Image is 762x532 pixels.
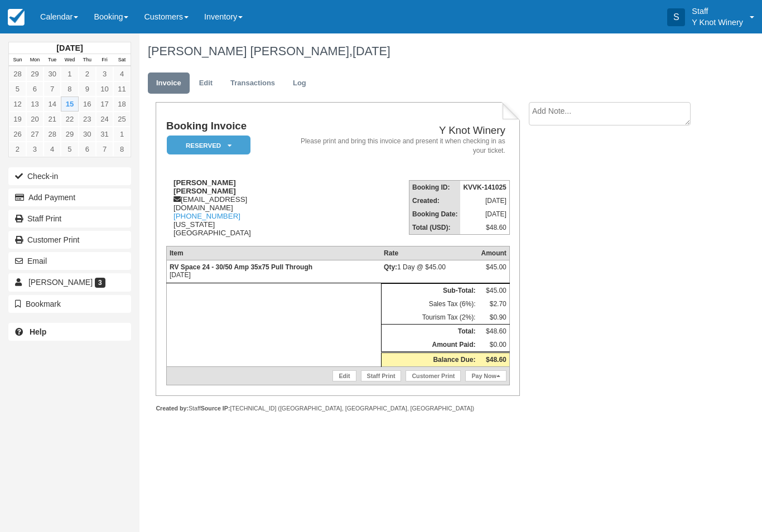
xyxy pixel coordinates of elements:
[8,273,131,291] a: [PERSON_NAME] 3
[26,112,44,127] a: 20
[96,96,113,112] a: 17
[96,142,113,157] a: 7
[460,207,509,221] td: [DATE]
[332,370,356,381] a: Edit
[26,54,44,66] th: Mon
[166,120,296,132] h1: Booking Invoice
[61,96,78,112] a: 15
[61,112,78,127] a: 22
[191,72,221,94] a: Edit
[26,96,44,112] a: 13
[381,260,478,283] td: 1 Day @ $45.00
[465,370,506,381] a: Pay Now
[8,252,131,270] button: Email
[9,96,26,112] a: 12
[460,194,509,207] td: [DATE]
[79,127,96,142] a: 30
[96,54,113,66] th: Fri
[26,127,44,142] a: 27
[8,231,131,249] a: Customer Print
[9,112,26,127] a: 19
[8,167,131,185] button: Check-in
[409,207,461,221] th: Booking Date:
[148,45,703,58] h1: [PERSON_NAME] [PERSON_NAME],
[301,125,505,137] h2: Y Knot Winery
[79,112,96,127] a: 23
[8,295,131,313] button: Bookmark
[113,96,131,112] a: 18
[167,136,250,155] em: Reserved
[166,246,381,260] th: Item
[478,338,509,352] td: $0.00
[61,127,78,142] a: 29
[381,311,478,325] td: Tourism Tax (2%):
[201,405,230,412] strong: Source IP:
[170,263,312,271] strong: RV Space 24 - 30/50 Amp 35x75 Pull Through
[79,142,96,157] a: 6
[692,6,743,17] p: Staff
[8,9,25,26] img: checkfront-main-nav-mini-logo.png
[381,325,478,338] th: Total:
[79,96,96,112] a: 16
[113,112,131,127] a: 25
[30,327,46,336] b: Help
[478,325,509,338] td: $48.60
[96,127,113,142] a: 31
[284,72,315,94] a: Log
[9,54,26,66] th: Sun
[381,284,478,298] th: Sub-Total:
[460,221,509,235] td: $48.60
[56,43,83,52] strong: [DATE]
[44,112,61,127] a: 21
[166,260,381,283] td: [DATE]
[173,212,240,220] a: [PHONE_NUMBER]
[26,81,44,96] a: 6
[381,297,478,311] td: Sales Tax (6%):
[79,54,96,66] th: Thu
[222,72,283,94] a: Transactions
[486,356,507,364] strong: $48.60
[79,66,96,81] a: 2
[463,183,506,191] strong: KVVK-141025
[44,96,61,112] a: 14
[692,17,743,28] p: Y Knot Winery
[113,127,131,142] a: 1
[381,246,478,260] th: Rate
[481,263,506,280] div: $45.00
[113,142,131,157] a: 8
[8,323,131,341] a: Help
[44,81,61,96] a: 7
[381,338,478,352] th: Amount Paid:
[61,66,78,81] a: 1
[44,142,61,157] a: 4
[166,135,247,156] a: Reserved
[406,370,461,381] a: Customer Print
[26,66,44,81] a: 29
[61,81,78,96] a: 8
[409,181,461,195] th: Booking ID:
[44,66,61,81] a: 30
[61,54,78,66] th: Wed
[28,278,93,287] span: [PERSON_NAME]
[113,66,131,81] a: 4
[353,44,390,58] span: [DATE]
[148,72,190,94] a: Invoice
[381,352,478,367] th: Balance Due:
[96,66,113,81] a: 3
[478,311,509,325] td: $0.90
[409,194,461,207] th: Created:
[156,404,520,413] div: Staff [TECHNICAL_ID] ([GEOGRAPHIC_DATA], [GEOGRAPHIC_DATA], [GEOGRAPHIC_DATA])
[478,297,509,311] td: $2.70
[156,405,189,412] strong: Created by:
[26,142,44,157] a: 3
[361,370,402,381] a: Staff Print
[166,178,296,237] div: [EMAIL_ADDRESS][DOMAIN_NAME] [US_STATE] [GEOGRAPHIC_DATA]
[384,263,397,271] strong: Qty
[9,81,26,96] a: 5
[9,142,26,157] a: 2
[44,127,61,142] a: 28
[478,246,509,260] th: Amount
[113,54,131,66] th: Sat
[44,54,61,66] th: Tue
[61,142,78,157] a: 5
